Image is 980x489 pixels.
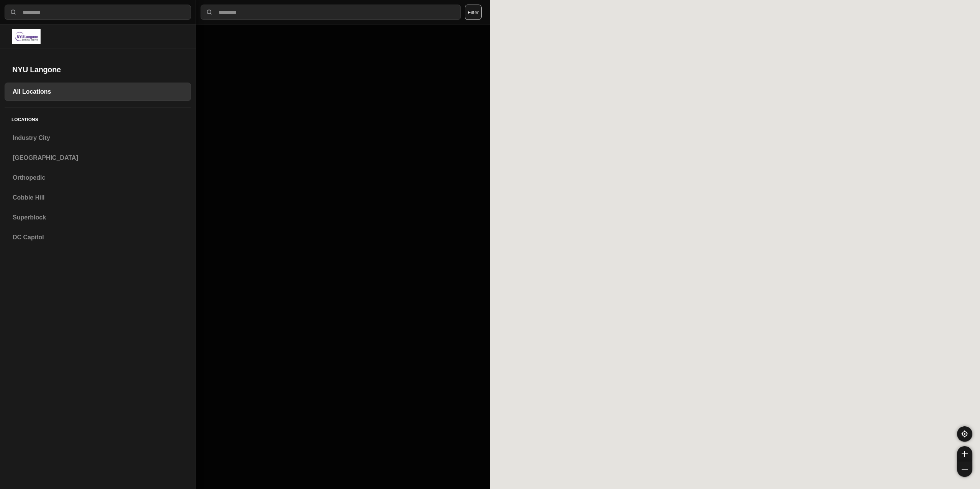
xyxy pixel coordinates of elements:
[957,446,972,461] button: zoom-in
[962,466,968,472] img: zoom-out
[5,83,191,101] a: All Locations
[206,8,213,16] img: search
[13,213,183,222] h3: Superblock
[13,87,183,96] h3: All Locations
[5,149,191,167] a: [GEOGRAPHIC_DATA]
[10,8,17,16] img: search
[5,129,191,147] a: Industry City
[962,451,968,457] img: zoom-in
[5,208,191,227] a: Superblock
[5,228,191,247] a: DC Capitol
[957,426,972,442] button: recenter
[13,173,183,182] h3: Orthopedic
[13,133,183,143] h3: Industry City
[5,188,191,207] a: Cobble Hill
[12,64,183,75] h2: NYU Langone
[13,193,183,202] h3: Cobble Hill
[961,431,968,437] img: recenter
[13,233,183,242] h3: DC Capitol
[5,107,191,129] h5: Locations
[957,461,972,477] button: zoom-out
[465,5,482,20] button: Filter
[5,169,191,187] a: Orthopedic
[12,29,41,44] img: logo
[13,153,183,162] h3: [GEOGRAPHIC_DATA]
